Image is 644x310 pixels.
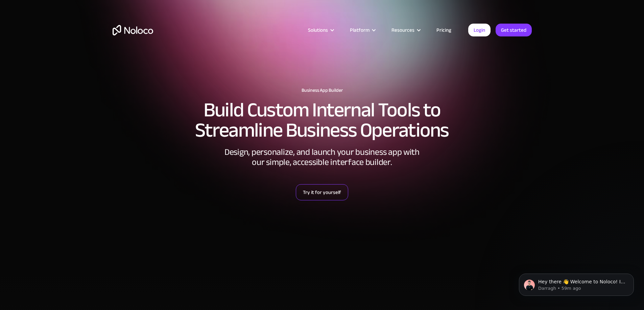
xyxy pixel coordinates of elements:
[221,147,424,167] div: Design, personalize, and launch your business app with our simple, accessible interface builder.
[300,26,341,34] div: Solutions
[496,24,532,36] a: Get started
[308,26,328,34] div: Solutions
[391,26,414,34] div: Resources
[341,26,383,34] div: Platform
[296,184,348,200] a: Try it for yourself
[468,24,491,36] a: Login
[428,26,460,34] a: Pricing
[113,25,153,35] a: home
[113,100,532,140] h2: Build Custom Internal Tools to Streamline Business Operations
[113,88,532,93] h1: Business App Builder
[383,26,428,34] div: Resources
[350,26,369,34] div: Platform
[509,259,644,307] iframe: Intercom notifications message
